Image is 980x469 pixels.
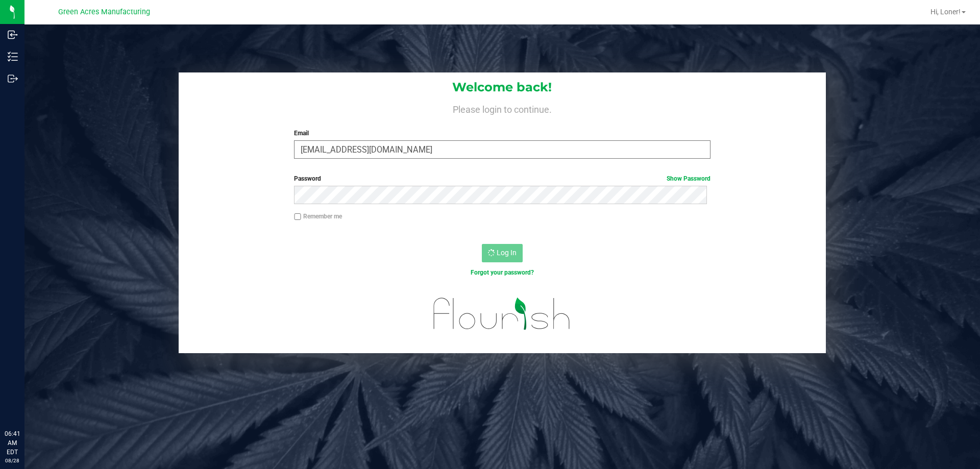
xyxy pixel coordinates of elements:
[294,175,321,182] span: Password
[497,249,517,257] span: Log In
[5,457,20,464] p: 08/28
[5,429,20,457] p: 06:41 AM EDT
[8,30,18,40] inline-svg: Inbound
[294,212,342,221] label: Remember me
[294,129,710,138] label: Email
[482,244,523,262] button: Log In
[8,52,18,62] inline-svg: Inventory
[930,8,961,16] span: Hi, Loner!
[179,81,826,94] h1: Welcome back!
[421,288,583,340] img: flourish_logo.svg
[8,73,18,84] inline-svg: Outbound
[667,175,710,182] a: Show Password
[294,213,301,220] input: Remember me
[58,8,150,16] span: Green Acres Manufacturing
[471,269,534,276] a: Forgot your password?
[179,102,826,114] h4: Please login to continue.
